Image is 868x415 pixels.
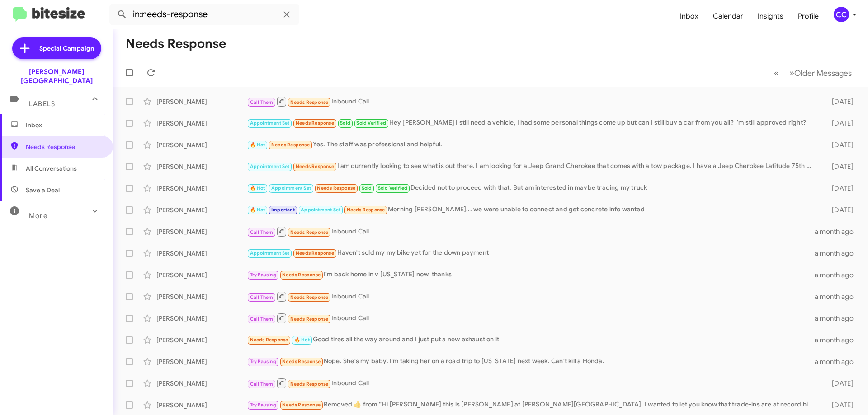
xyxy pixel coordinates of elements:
[250,294,274,300] span: Call Them
[247,248,815,258] div: Haven't sold my my bike yet for the down payment
[247,312,815,324] div: Inbound Call
[817,119,861,128] div: [DATE]
[156,140,247,149] div: [PERSON_NAME]
[247,291,815,302] div: Inbound Call
[706,3,750,29] a: Calendar
[250,120,290,126] span: Appointment Set
[282,272,321,278] span: Needs Response
[29,212,47,220] span: More
[362,185,372,191] span: Sold
[156,336,247,345] div: [PERSON_NAME]
[750,3,791,29] a: Insights
[247,161,817,172] div: I am currently looking to see what is out there. I am looking for a Jeep Grand Cherokee that come...
[817,97,861,106] div: [DATE]
[247,140,817,150] div: Yes. The staff was professional and helpful.
[817,140,861,149] div: [DATE]
[774,67,779,79] span: «
[834,7,849,22] div: CC
[250,359,276,364] span: Try Pausing
[247,400,817,410] div: Removed ‌👍‌ from “ Hi [PERSON_NAME] this is [PERSON_NAME] at [PERSON_NAME][GEOGRAPHIC_DATA]. I wa...
[290,381,329,387] span: Needs Response
[156,249,247,258] div: [PERSON_NAME]
[12,37,101,59] a: Special Campaign
[296,250,334,256] span: Needs Response
[250,402,276,408] span: Try Pausing
[271,185,311,191] span: Appointment Set
[250,185,265,191] span: 🔥 Hot
[815,249,861,258] div: a month ago
[296,163,334,169] span: Needs Response
[815,357,861,366] div: a month ago
[282,402,321,408] span: Needs Response
[815,336,861,345] div: a month ago
[250,142,265,148] span: 🔥 Hot
[247,378,817,389] div: Inbound Call
[294,337,310,343] span: 🔥 Hot
[290,316,329,322] span: Needs Response
[769,64,784,82] button: Previous
[250,229,274,235] span: Call Them
[250,337,288,343] span: Needs Response
[340,120,350,126] span: Sold
[156,401,247,410] div: [PERSON_NAME]
[250,272,276,278] span: Try Pausing
[26,186,60,195] span: Save a Deal
[250,381,274,387] span: Call Them
[817,401,861,410] div: [DATE]
[156,119,247,128] div: [PERSON_NAME]
[156,162,247,171] div: [PERSON_NAME]
[247,270,815,280] div: I'm back home in v [US_STATE] now, thanks
[29,100,55,108] span: Labels
[26,121,103,130] span: Inbox
[290,99,329,105] span: Needs Response
[271,142,310,148] span: Needs Response
[156,314,247,323] div: [PERSON_NAME]
[290,229,329,235] span: Needs Response
[247,96,817,107] div: Inbound Call
[784,64,857,82] button: Next
[126,37,226,51] h1: Needs Response
[817,205,861,214] div: [DATE]
[156,292,247,301] div: [PERSON_NAME]
[156,205,247,214] div: [PERSON_NAME]
[156,357,247,366] div: [PERSON_NAME]
[817,162,861,171] div: [DATE]
[156,184,247,193] div: [PERSON_NAME]
[39,44,94,53] span: Special Campaign
[156,97,247,106] div: [PERSON_NAME]
[282,359,321,364] span: Needs Response
[250,99,274,105] span: Call Them
[826,7,858,22] button: CC
[247,356,815,367] div: Nope. She's my baby. I'm taking her on a road trip to [US_STATE] next week. Can't kill a Honda.
[271,207,295,213] span: Important
[673,3,706,29] a: Inbox
[250,316,274,322] span: Call Them
[290,294,329,300] span: Needs Response
[26,164,77,173] span: All Conversations
[250,163,290,169] span: Appointment Set
[317,185,355,191] span: Needs Response
[247,226,815,237] div: Inbound Call
[378,185,408,191] span: Sold Verified
[789,67,794,79] span: »
[156,379,247,388] div: [PERSON_NAME]
[817,184,861,193] div: [DATE]
[26,142,103,151] span: Needs Response
[247,118,817,128] div: Hey [PERSON_NAME] I still need a vehicle, I had some personal things come up but can I still buy ...
[247,205,817,215] div: Morning [PERSON_NAME]... we were unable to connect and get concrete info wanted
[769,64,857,82] nav: Page navigation example
[347,207,385,213] span: Needs Response
[815,270,861,280] div: a month ago
[109,4,299,25] input: Search
[301,207,340,213] span: Appointment Set
[817,379,861,388] div: [DATE]
[250,207,265,213] span: 🔥 Hot
[247,335,815,345] div: Good tires all the way around and I just put a new exhaust on it
[815,292,861,301] div: a month ago
[791,3,826,29] span: Profile
[247,183,817,193] div: Decided not to proceed with that. But am interested in maybe trading my truck
[815,227,861,236] div: a month ago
